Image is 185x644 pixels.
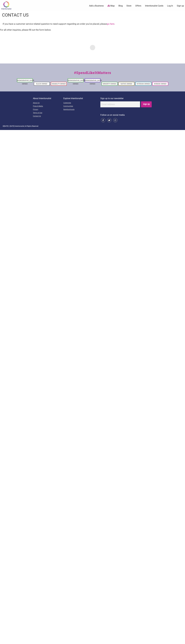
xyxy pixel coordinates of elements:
[63,97,100,100] p: Explore Intentionalist
[63,105,100,108] a: Communities
[100,101,140,107] input: Email Address
[107,23,114,25] a: go here
[33,111,63,115] a: Terms of Use
[121,83,132,85] a: Native-Owned
[33,108,63,111] a: Privacy
[141,101,152,107] input: Sign Up
[68,80,85,85] a: [DEMOGRAPHIC_DATA]-Owned
[15,125,24,127] span: Intentionalist
[52,83,66,85] a: Disability-Owned
[3,125,182,127] div: © | All Rights Reserved
[3,22,182,26] div: If you have a customer service related question to need support regarding an order you’ve placed,...
[17,80,34,85] a: [DEMOGRAPHIC_DATA]-Owned
[89,4,104,7] a: Add a Business
[85,80,102,85] a: [DEMOGRAPHIC_DATA]-Owned
[33,115,63,118] a: Contact Us
[167,4,173,7] a: Log In
[33,101,63,105] a: About Us
[100,113,152,117] p: Follow us on social media
[63,108,100,111] a: Neighborhoods
[2,12,29,18] h1: Contact Us
[33,97,63,100] p: About Intentionalist
[177,4,184,7] a: Sign up
[137,83,150,85] a: Veteran-Owned
[4,125,14,127] span: [DATE] - [DATE]
[103,83,116,85] a: Minority-Owned
[108,4,115,7] a: Map
[33,105,63,108] a: Press & Media
[126,4,131,7] a: Store
[145,4,163,7] a: Intentionalist Cards
[154,83,166,85] a: Woman-Owned
[135,4,141,7] a: Offers
[36,83,47,85] a: Black-Owned
[118,4,123,7] a: Blog
[63,101,100,105] a: Categories
[100,97,152,100] p: Sign up to our newsletter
